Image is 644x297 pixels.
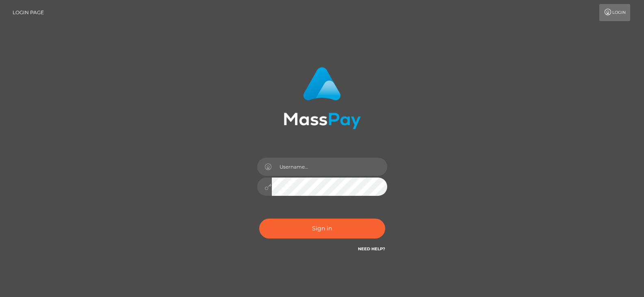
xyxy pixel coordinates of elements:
[259,219,385,238] button: Sign in
[358,246,385,251] a: Need Help?
[284,67,361,129] img: MassPay Login
[272,158,387,176] input: Username...
[13,4,44,21] a: Login Page
[599,4,630,21] a: Login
